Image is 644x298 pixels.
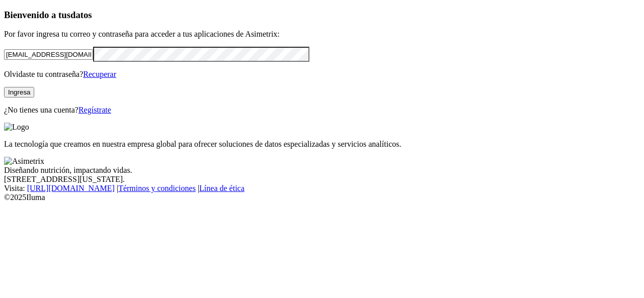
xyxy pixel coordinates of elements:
a: Recuperar [83,70,116,78]
img: Asimetrix [4,157,44,166]
a: Términos y condiciones [118,184,196,192]
img: Logo [4,123,29,132]
span: datos [70,10,92,20]
p: Por favor ingresa tu correo y contraseña para acceder a tus aplicaciones de Asimetrix: [4,30,640,39]
a: Línea de ética [199,184,245,192]
button: Ingresa [4,87,34,97]
input: Tu correo [4,49,93,60]
a: [URL][DOMAIN_NAME] [27,184,115,192]
h3: Bienvenido a tus [4,10,640,21]
p: Olvidaste tu contraseña? [4,70,640,79]
a: Regístrate [78,106,111,114]
div: Diseñando nutrición, impactando vidas. [4,166,640,175]
div: © 2025 Iluma [4,193,640,202]
p: ¿No tienes una cuenta? [4,106,640,115]
div: [STREET_ADDRESS][US_STATE]. [4,175,640,184]
p: La tecnología que creamos en nuestra empresa global para ofrecer soluciones de datos especializad... [4,140,640,149]
div: Visita : | | [4,184,640,193]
